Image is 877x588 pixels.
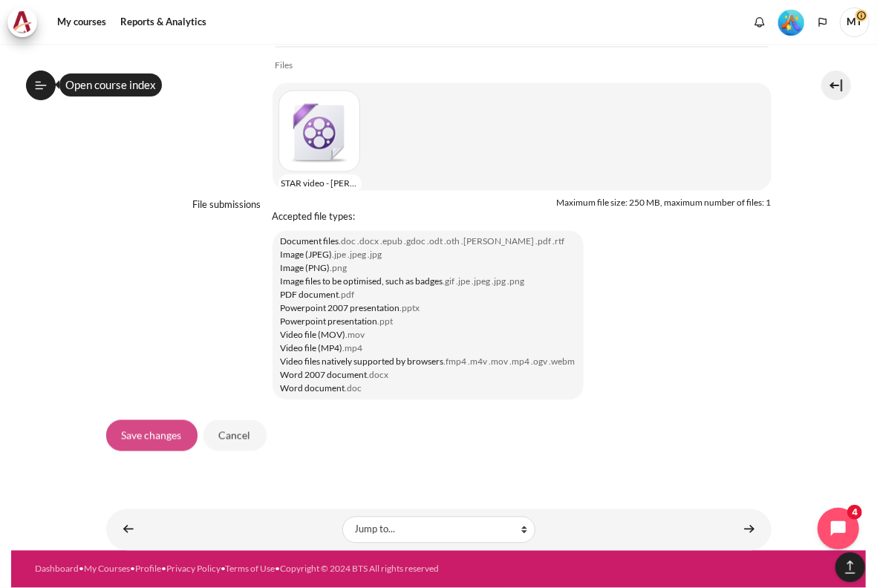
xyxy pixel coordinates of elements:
span: MT [840,7,870,37]
small: .gif .jpe .jpeg .jpg .png [443,276,525,287]
a: Architeck Architeck [7,7,45,37]
small: .mp4 [343,343,363,354]
li: PDF document [281,289,576,302]
img: Architeck [12,11,33,33]
p: Accepted file types: [273,210,772,225]
a: STAR video - Tran My.mp4 STAR video - [PERSON_NAME] My.mp4 [278,91,360,172]
small: .mov [346,330,365,341]
small: .fmp4 .m4v .mov .mp4 .ogv .webm [444,356,576,367]
li: Video file (MP4) [281,342,576,356]
li: Word document [281,382,576,396]
small: .pptx [400,303,420,314]
li: Image (JPEG) [281,249,576,262]
a: Join the Impact Presentation Lab ► [734,515,764,544]
li: Image files to be optimised, such as badges [281,275,576,289]
li: Powerpoint 2007 presentation [281,302,576,316]
img: Level #5 [778,10,804,36]
a: Profile [135,563,161,575]
span: Maximum file size: 250 MB, maximum number of files: 1 [557,197,772,209]
li: Document files [281,235,576,249]
a: My Courses [84,563,130,575]
li: Word 2007 document [281,369,576,382]
button: [[backtotopbutton]] [835,552,865,582]
div: Open course index [59,73,162,97]
small: .doc [345,383,362,394]
div: Show notification window with no new notifications [749,11,771,33]
a: ◄ Level 1 Certificate [114,515,143,544]
small: .png [330,263,348,274]
a: Files [276,56,293,74]
input: Save changes [106,420,198,451]
div: Level #5 [778,8,804,36]
a: My courses [52,7,111,37]
button: Languages [812,11,834,33]
a: Privacy Policy [166,563,221,575]
a: User menu [840,7,870,37]
li: Video file (MOV) [281,329,576,342]
li: Video files natively supported by browsers [281,356,576,369]
div: STAR video - [PERSON_NAME] My.mp4 [278,174,362,194]
a: Copyright © 2024 BTS All rights reserved [280,563,439,575]
a: Level #5 [772,8,810,36]
p: File submissions [193,199,261,211]
a: Dashboard [35,563,79,575]
li: Image (PNG) [281,262,576,275]
li: Powerpoint presentation [281,316,576,329]
input: Cancel [203,420,267,451]
small: .ppt [378,316,394,327]
small: .doc .docx .epub .gdoc .odt .oth .[PERSON_NAME] .pdf .rtf [339,236,565,247]
div: • • • • • [35,563,476,576]
small: .pdf [339,290,355,301]
a: Terms of Use [225,563,275,575]
small: .jpe .jpeg .jpg [333,249,382,261]
a: Reports & Analytics [115,7,212,37]
small: .docx [368,370,389,381]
